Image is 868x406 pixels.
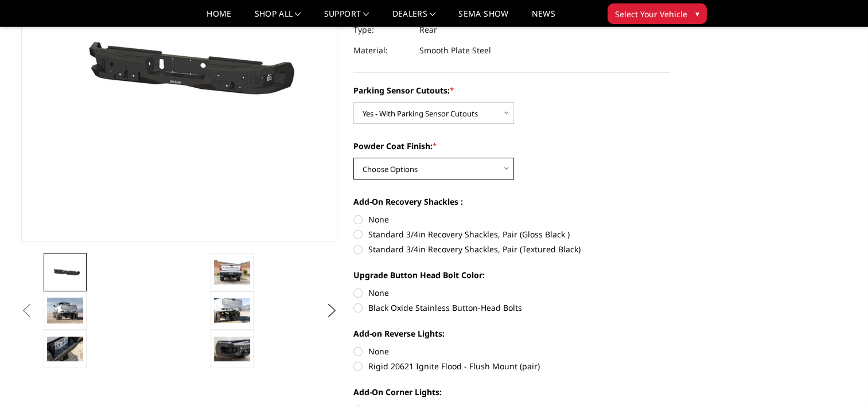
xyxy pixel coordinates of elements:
[47,337,83,361] img: 2020-2025 Chevrolet / GMC 2500-3500 - Freedom Series - Rear Bumper
[353,40,411,61] dt: Material:
[615,8,687,20] span: Select Your Vehicle
[324,10,369,26] a: Support
[353,386,670,398] label: Add-On Corner Lights:
[353,140,670,152] label: Powder Coat Finish:
[531,10,555,26] a: News
[353,196,670,208] label: Add-On Recovery Shackles :
[419,19,437,40] dd: Rear
[47,264,83,281] img: 2020-2025 Chevrolet / GMC 2500-3500 - Freedom Series - Rear Bumper
[255,10,301,26] a: shop all
[214,260,250,284] img: 2020-2025 Chevrolet / GMC 2500-3500 - Freedom Series - Rear Bumper
[353,360,670,372] label: Rigid 20621 Ignite Flood - Flush Mount (pair)
[353,228,670,240] label: Standard 3/4in Recovery Shackles, Pair (Gloss Black )
[353,345,670,357] label: None
[353,84,670,96] label: Parking Sensor Cutouts:
[323,302,340,319] button: Next
[608,3,707,24] button: Select Your Vehicle
[392,10,436,26] a: Dealers
[458,10,508,26] a: SEMA Show
[353,327,670,339] label: Add-on Reverse Lights:
[207,10,231,26] a: Home
[47,298,83,323] img: 2020-2025 Chevrolet / GMC 2500-3500 - Freedom Series - Rear Bumper
[353,243,670,255] label: Standard 3/4in Recovery Shackles, Pair (Textured Black)
[353,302,670,314] label: Black Oxide Stainless Button-Head Bolts
[18,302,36,319] button: Previous
[353,213,670,225] label: None
[419,40,491,61] dd: Smooth Plate Steel
[214,337,250,361] img: 2020-2025 Chevrolet / GMC 2500-3500 - Freedom Series - Rear Bumper
[353,269,670,281] label: Upgrade Button Head Bolt Color:
[214,298,250,322] img: 2020-2025 Chevrolet / GMC 2500-3500 - Freedom Series - Rear Bumper
[353,287,670,299] label: None
[353,19,411,40] dt: Type:
[695,7,699,19] span: ▾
